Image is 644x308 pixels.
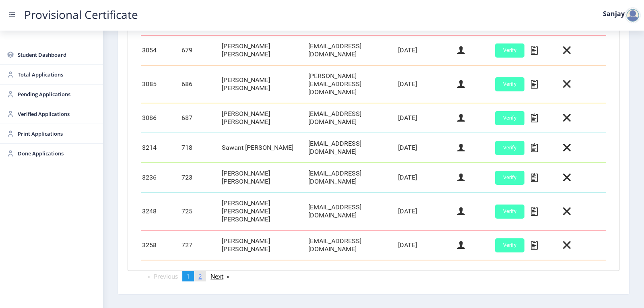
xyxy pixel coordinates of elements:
td: 725 [180,192,221,230]
a: Next page [206,271,233,281]
td: 718 [180,133,221,163]
button: Verify [495,77,524,91]
td: [PERSON_NAME] [PERSON_NAME] [221,35,307,65]
span: Pending Applications [18,89,97,99]
td: [DATE] [397,230,456,260]
td: [PERSON_NAME] [PERSON_NAME] [221,163,307,192]
td: [PERSON_NAME][EMAIL_ADDRESS][DOMAIN_NAME] [307,65,397,103]
td: [EMAIL_ADDRESS][DOMAIN_NAME] [307,35,397,65]
td: [PERSON_NAME] [PERSON_NAME] [221,65,307,103]
span: Total Applications [18,70,97,79]
button: Verify [495,205,524,219]
button: Verify [495,238,524,252]
td: Sawant [PERSON_NAME] [221,133,307,163]
td: 3086 [141,103,180,133]
td: [PERSON_NAME] [PERSON_NAME] [221,230,307,260]
ul: Pagination [128,271,619,281]
td: [DATE] [397,65,456,103]
td: 3236 [141,163,180,192]
td: [EMAIL_ADDRESS][DOMAIN_NAME] [307,163,397,192]
td: 727 [180,230,221,260]
span: Previous [154,272,178,280]
td: [DATE] [397,103,456,133]
td: [DATE] [397,163,456,192]
td: 3085 [141,65,180,103]
td: [EMAIL_ADDRESS][DOMAIN_NAME] [307,133,397,163]
button: Verify [495,43,524,58]
a: Provisional Certificate [16,10,146,19]
span: Done Applications [18,149,97,158]
button: Verify [495,111,524,125]
button: Verify [495,171,524,185]
span: Student Dashboard [18,50,97,60]
td: 3248 [141,192,180,230]
td: 679 [180,35,221,65]
td: 686 [180,65,221,103]
td: [DATE] [397,192,456,230]
label: Sanjay [603,10,625,17]
td: 687 [180,103,221,133]
td: [DATE] [397,133,456,163]
td: [EMAIL_ADDRESS][DOMAIN_NAME] [307,230,397,260]
span: 1 [186,272,190,280]
td: [EMAIL_ADDRESS][DOMAIN_NAME] [307,192,397,230]
td: [PERSON_NAME] [PERSON_NAME] [221,103,307,133]
td: [EMAIL_ADDRESS][DOMAIN_NAME] [307,103,397,133]
button: Verify [495,141,524,155]
span: Verified Applications [18,109,97,119]
span: Print Applications [18,129,97,138]
td: [PERSON_NAME] [PERSON_NAME] [PERSON_NAME] [221,192,307,230]
td: [DATE] [397,35,456,65]
td: 3258 [141,230,180,260]
td: 3054 [141,35,180,65]
td: 3214 [141,133,180,163]
td: 723 [180,163,221,192]
span: 2 [198,272,202,280]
